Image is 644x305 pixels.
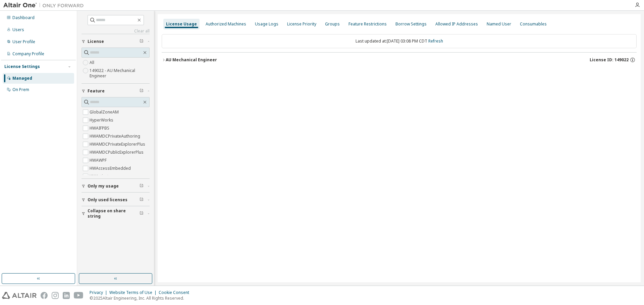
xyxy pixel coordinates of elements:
label: HWAMDCPublicExplorerPlus [90,148,145,156]
div: Named User [487,21,511,27]
span: Only used licenses [88,197,127,203]
div: License Priority [287,21,316,27]
span: Clear filter [140,183,144,189]
button: Feature [82,84,150,98]
span: Collapse on share string [88,208,140,219]
label: HWActivate [90,172,112,180]
label: HyperWorks [90,116,115,124]
label: All [90,59,96,67]
label: HWAIFPBS [90,124,111,132]
img: youtube.svg [74,292,84,299]
div: On Prem [12,87,29,92]
div: Users [12,27,24,32]
label: GlobalZoneAM [90,108,120,116]
button: License [82,34,150,49]
img: Altair One [3,2,87,9]
div: Cookie Consent [159,290,193,295]
div: Allowed IP Addresses [435,21,478,27]
a: Refresh [428,38,443,44]
label: 149022 - AU Mechanical Engineer [90,67,150,80]
div: Authorized Machines [206,21,246,27]
span: License ID: 149022 [590,57,629,63]
label: HWAMDCPrivateExplorerPlus [90,140,147,148]
div: Last updated at: [DATE] 03:08 PM CDT [162,34,637,48]
button: Collapse on share string [82,206,150,221]
span: License [88,39,104,44]
button: Only used licenses [82,193,150,207]
div: Privacy [90,290,109,295]
img: linkedin.svg [63,292,70,299]
label: HWAWPF [90,156,108,164]
div: AU Mechanical Engineer [166,57,217,63]
span: Clear filter [140,211,144,216]
span: Only my usage [88,183,119,189]
span: Clear filter [140,197,144,203]
img: altair_logo.svg [2,292,37,299]
div: License Settings [4,64,40,69]
div: Managed [12,76,32,81]
button: Only my usage [82,179,150,194]
img: instagram.svg [52,292,59,299]
button: AU Mechanical EngineerLicense ID: 149022 [162,53,637,67]
span: Clear filter [140,39,144,44]
div: Usage Logs [255,21,278,27]
img: facebook.svg [41,292,48,299]
div: Website Terms of Use [109,290,159,295]
label: HWAccessEmbedded [90,164,132,172]
div: Feature Restrictions [348,21,387,27]
span: Clear filter [140,88,144,94]
div: Borrow Settings [395,21,427,27]
div: Consumables [520,21,547,27]
a: Clear all [82,28,150,34]
p: © 2025 Altair Engineering, Inc. All Rights Reserved. [90,295,193,301]
div: Dashboard [12,15,35,20]
div: Groups [325,21,340,27]
div: Company Profile [12,51,44,57]
label: HWAMDCPrivateAuthoring [90,132,142,140]
span: Feature [88,88,105,94]
div: License Usage [166,21,197,27]
div: User Profile [12,39,35,45]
